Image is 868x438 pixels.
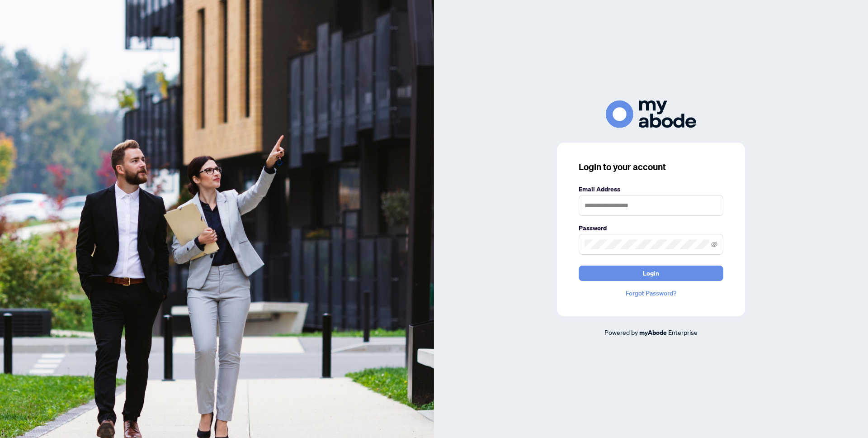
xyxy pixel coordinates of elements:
label: Password [579,223,723,233]
h3: Login to your account [579,161,723,173]
label: Email Address [579,184,723,194]
span: Login [643,266,659,281]
img: ma-logo [606,100,696,128]
span: eye-invisible [711,241,717,248]
span: Enterprise [668,328,698,336]
span: Powered by [604,328,638,336]
button: Login [579,266,723,281]
a: myAbode [639,328,667,338]
a: Forgot Password? [579,288,723,298]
